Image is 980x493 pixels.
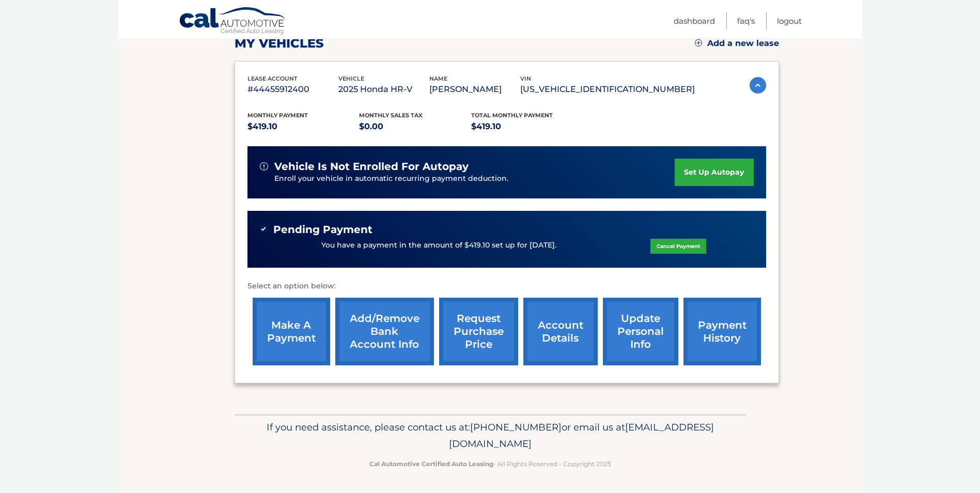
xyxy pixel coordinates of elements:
span: name [429,75,447,82]
img: accordion-active.svg [750,77,766,94]
span: vehicle is not enrolled for autopay [274,160,469,173]
a: account details [523,298,598,365]
a: make a payment [253,298,330,365]
strong: Cal Automotive Certified Auto Leasing [369,460,493,468]
span: [PHONE_NUMBER] [470,421,562,433]
span: [EMAIL_ADDRESS][DOMAIN_NAME] [449,421,714,450]
p: You have a payment in the amount of $419.10 set up for [DATE]. [321,240,556,251]
a: request purchase price [439,298,518,365]
img: check-green.svg [260,225,267,233]
p: Select an option below: [247,280,766,292]
span: vehicle [338,75,364,82]
p: $419.10 [471,119,583,134]
a: Cancel Payment [650,239,706,254]
a: Cal Automotive [179,7,287,37]
a: Logout [777,12,802,29]
span: vin [520,75,531,82]
img: alert-white.svg [260,162,268,171]
p: $419.10 [247,119,360,134]
p: [PERSON_NAME] [429,82,520,97]
p: #44455912400 [247,82,338,97]
a: Add a new lease [695,38,779,49]
a: payment history [683,298,761,365]
span: lease account [247,75,298,82]
span: Pending Payment [273,223,372,236]
p: $0.00 [359,119,471,134]
p: If you need assistance, please contact us at: or email us at [241,419,739,452]
p: 2025 Honda HR-V [338,82,429,97]
img: add.svg [695,39,702,47]
a: FAQ's [737,12,755,29]
a: Add/Remove bank account info [335,298,434,365]
p: [US_VEHICLE_IDENTIFICATION_NUMBER] [520,82,695,97]
span: Total Monthly Payment [471,112,553,119]
span: Monthly Payment [247,112,308,119]
p: Enroll your vehicle in automatic recurring payment deduction. [274,173,675,184]
a: set up autopay [675,159,753,186]
h2: my vehicles [235,36,324,51]
a: update personal info [603,298,678,365]
span: Monthly sales Tax [359,112,423,119]
p: - All Rights Reserved - Copyright 2025 [241,458,739,469]
a: Dashboard [674,12,715,29]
